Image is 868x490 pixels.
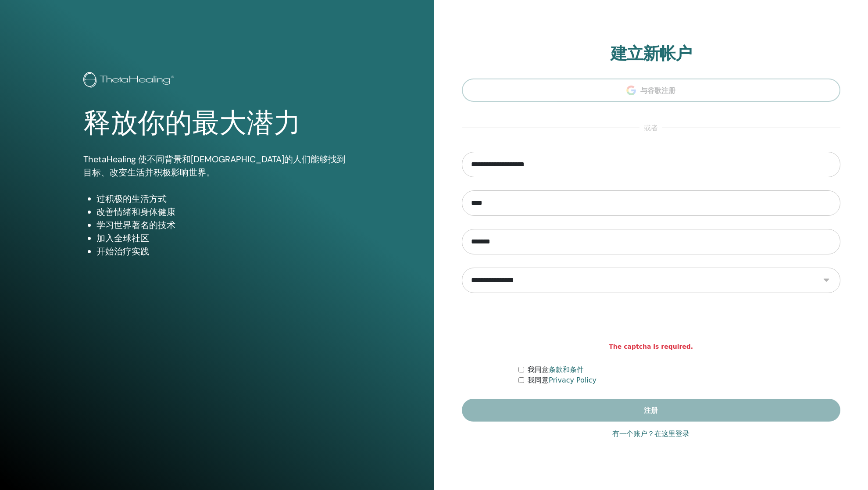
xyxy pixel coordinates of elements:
[549,365,584,374] a: 条款和条件
[96,205,351,218] li: 改善情绪和身体健康
[83,153,351,179] p: ThetaHealing 使不同背景和[DEMOGRAPHIC_DATA]的人们能够找到目标、改变生活并积极影响世界。
[639,123,662,133] span: 或者
[609,342,693,351] strong: The captcha is required.
[96,232,351,245] li: 加入全球社区
[96,192,351,205] li: 过积极的生活方式
[528,365,584,375] label: 我同意
[584,306,718,340] iframe: reCAPTCHA
[612,429,689,439] a: 有一个账户？在这里登录
[96,218,351,232] li: 学习世界著名的技术
[462,44,841,64] h2: 建立新帐户
[549,376,597,384] a: Privacy Policy
[96,245,351,258] li: 开始治疗实践
[83,107,351,139] h1: 释放你的最大潜力
[528,375,597,386] label: 我同意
